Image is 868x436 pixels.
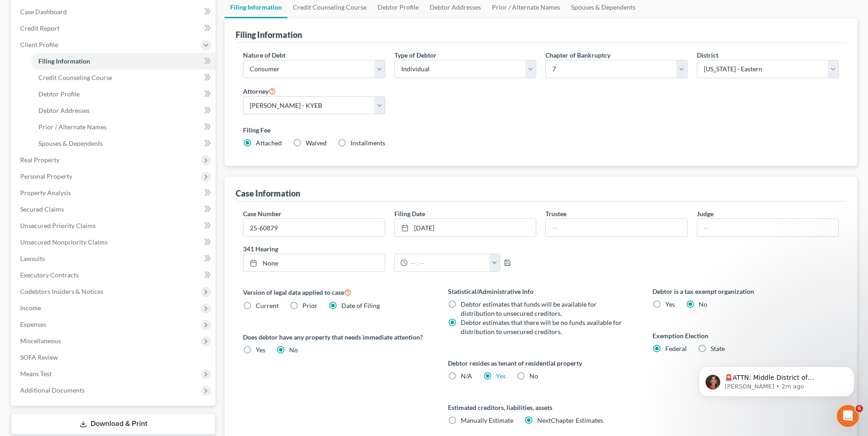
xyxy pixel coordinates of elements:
span: NextChapter Estimates [537,416,603,424]
a: Filing Information [31,53,216,69]
label: Judge [697,209,713,218]
span: Unsecured Nonpriority Claims [20,238,108,246]
a: Download & Print [11,413,216,435]
span: Debtor estimates that there will be no funds available for distribution to unsecured creditors. [461,319,622,335]
span: Codebtors Insiders & Notices [20,287,103,295]
span: Yes [665,300,675,308]
span: No [699,300,707,308]
a: Executory Contracts [13,267,216,283]
span: Debtor Addresses [38,106,90,114]
a: SOFA Review [13,349,216,366]
iframe: Intercom notifications message [685,347,868,411]
input: -- [546,219,687,236]
label: Case Number [243,209,281,218]
span: 6 [856,405,863,412]
label: District [697,50,718,60]
span: No [529,372,538,380]
span: State [711,345,725,352]
a: None [243,254,384,271]
span: Debtor Profile [38,90,80,98]
span: Federal [665,345,687,352]
span: Means Test [20,370,52,378]
span: Real Property [20,156,59,164]
label: Statistical/Administrative Info [448,287,634,296]
span: Personal Property [20,172,72,180]
span: Date of Filing [341,302,380,309]
input: -- [697,219,838,236]
a: Case Dashboard [13,4,216,20]
span: Attached [256,139,282,147]
label: Version of legal data applied to case [243,287,429,298]
span: Spouses & Dependents [38,139,103,147]
span: Filing Information [38,57,90,65]
label: Filing Date [394,209,425,218]
a: Debtor Addresses [31,102,216,119]
span: Waived [306,139,327,147]
span: N/A [461,372,472,380]
div: Case Information [236,188,300,199]
a: Spouses & Dependents [31,135,216,152]
label: Exemption Election [652,331,839,340]
span: Case Dashboard [20,8,67,16]
span: Unsecured Priority Claims [20,222,96,229]
span: Yes [256,346,265,354]
a: Credit Counseling Course [31,69,216,86]
label: Attorney [243,85,276,96]
label: Nature of Debt [243,50,286,60]
label: Filing Fee [243,125,839,135]
span: SOFA Review [20,353,58,361]
span: Manually Estimate [461,416,513,424]
a: Property Analysis [13,185,216,201]
span: Client Profile [20,41,58,48]
span: Expenses [20,320,46,328]
a: Yes [496,372,506,380]
a: [DATE] [395,219,536,236]
input: -- : -- [408,254,490,271]
span: Additional Documents [20,386,85,394]
span: Installments [350,139,385,147]
a: Debtor Profile [31,86,216,102]
label: Type of Debtor [394,50,437,60]
label: Chapter of Bankruptcy [545,50,610,60]
iframe: Intercom live chat [837,405,859,427]
a: Lawsuits [13,250,216,267]
a: Secured Claims [13,201,216,218]
a: Prior / Alternate Names [31,119,216,135]
span: Miscellaneous [20,337,61,345]
span: Prior [302,302,318,309]
span: Executory Contracts [20,271,79,279]
span: Property Analysis [20,189,71,197]
span: Secured Claims [20,205,64,213]
a: Credit Report [13,20,216,37]
span: Lawsuits [20,255,45,262]
span: Prior / Alternate Names [38,123,107,131]
label: Debtor resides as tenant of residential property [448,358,634,368]
label: 341 Hearing [238,244,541,254]
label: Does debtor have any property that needs immediate attention? [243,332,429,342]
span: Debtor estimates that funds will be available for distribution to unsecured creditors. [461,300,597,317]
div: Filing Information [236,29,302,40]
label: Trustee [545,209,566,218]
a: Unsecured Priority Claims [13,218,216,234]
label: Estimated creditors, liabilities, assets [448,403,634,412]
a: Unsecured Nonpriority Claims [13,234,216,250]
span: Credit Counseling Course [38,74,112,81]
label: Debtor is a tax exempt organization [652,287,839,296]
span: Income [20,304,41,312]
input: Enter case number... [243,219,384,236]
span: Credit Report [20,24,59,32]
span: Current [256,302,279,309]
span: No [289,346,298,354]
